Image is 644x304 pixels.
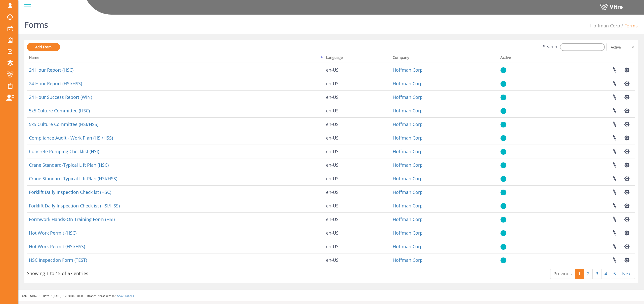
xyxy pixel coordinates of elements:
[393,121,423,127] a: Hoffman Corp
[21,295,116,297] span: Hash 'fd46216' Date '[DATE] 15:20:00 +0000' Branch 'Production'
[324,104,391,117] td: en-US
[500,67,506,73] img: yes
[324,240,391,253] td: en-US
[29,67,73,73] a: 24 Hour Report (HSC)
[35,45,52,49] span: Add Form
[393,216,423,222] a: Hoffman Corp
[543,43,605,51] label: Search:
[619,269,635,279] a: Next
[500,189,506,196] img: yes
[29,121,98,127] a: 5x5 Culture Committee (HSI/HSS)
[500,244,506,250] img: yes
[500,135,506,141] img: yes
[550,269,575,279] a: Previous
[393,189,423,195] a: Hoffman Corp
[620,23,638,29] li: Forms
[324,199,391,212] td: en-US
[393,203,423,209] a: Hoffman Corp
[24,13,48,34] h1: Forms
[29,162,109,168] a: Crane Standard-Typical Lift Plan (HSC)
[610,269,619,279] a: 5
[29,135,113,141] a: Compliance Audit - Work Plan (HSI/HSS)
[393,80,423,86] a: Hoffman Corp
[500,176,506,182] img: yes
[500,108,506,114] img: yes
[498,54,544,63] th: Active
[29,230,76,236] a: Hot Work Permit (HSC)
[500,162,506,168] img: yes
[393,257,423,263] a: Hoffman Corp
[500,203,506,209] img: yes
[393,162,423,168] a: Hoffman Corp
[393,243,423,249] a: Hoffman Corp
[324,212,391,226] td: en-US
[584,269,593,279] a: 2
[500,257,506,264] img: yes
[500,121,506,128] img: yes
[500,149,506,155] img: yes
[29,216,115,222] a: Formwork Hands-On Training Form (HSI)
[590,23,620,29] a: Hoffman Corp
[324,172,391,185] td: en-US
[500,216,506,223] img: yes
[393,230,423,236] a: Hoffman Corp
[391,54,498,63] th: Company
[27,54,324,63] th: Name: activate to sort column descending
[324,185,391,199] td: en-US
[27,268,88,277] div: Showing 1 to 15 of 67 entries
[500,94,506,101] img: yes
[324,131,391,145] td: en-US
[324,117,391,131] td: en-US
[29,189,111,195] a: Forklift Daily Inspection Checklist (HSC)
[29,203,120,209] a: Forklift Daily Inspection Checklist (HSI/HSS)
[29,148,99,154] a: Concrete Pumping Checklist (HSI)
[560,43,605,51] input: Search:
[393,94,423,100] a: Hoffman Corp
[29,257,87,263] a: HSC Inspection Form (TEST)
[324,77,391,90] td: en-US
[393,108,423,114] a: Hoffman Corp
[393,135,423,141] a: Hoffman Corp
[393,67,423,73] a: Hoffman Corp
[117,295,134,297] a: Show Labels
[29,243,85,249] a: Hot Work Permit (HSI/HSS)
[29,80,82,86] a: 24 Hour Report (HSI/HSS)
[393,148,423,154] a: Hoffman Corp
[29,176,117,182] a: Crane Standard-Typical Lift Plan (HSI/HSS)
[27,43,60,51] a: Add Form
[324,54,391,63] th: Language
[324,145,391,158] td: en-US
[29,108,90,114] a: 5x5 Culture Committee (HSC)
[29,94,92,100] a: 24 Hour Success Report (WIN)
[500,230,506,236] img: yes
[592,269,601,279] a: 3
[601,269,610,279] a: 4
[324,63,391,77] td: en-US
[324,90,391,104] td: en-US
[324,158,391,172] td: en-US
[575,269,584,279] a: 1
[500,81,506,87] img: yes
[324,253,391,267] td: en-US
[393,176,423,182] a: Hoffman Corp
[324,226,391,240] td: en-US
